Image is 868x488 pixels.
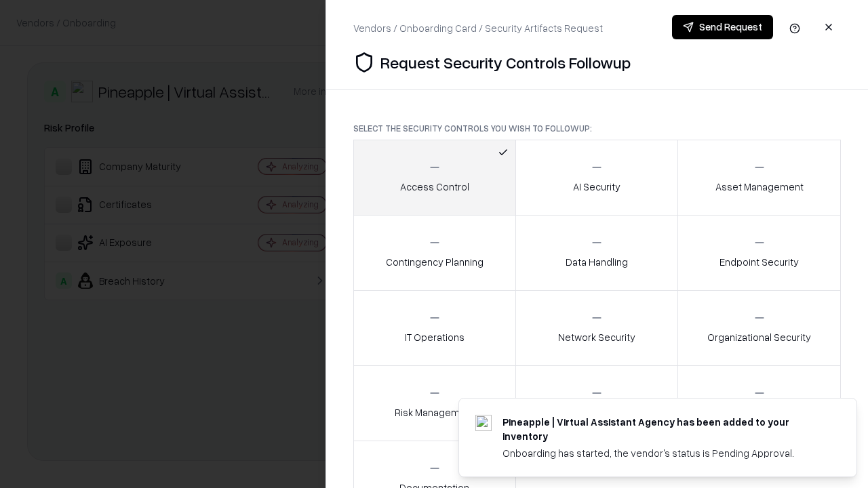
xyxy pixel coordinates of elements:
[380,52,631,73] p: Request Security Controls Followup
[353,140,516,216] button: Access Control
[502,446,824,460] div: Onboarding has started, the vendor's status is Pending Approval.
[395,405,475,420] p: Risk Management
[672,15,773,39] button: Send Request
[386,255,484,269] p: Contingency Planning
[353,123,841,134] p: Select the security controls you wish to followup:
[353,21,603,35] div: Vendors / Onboarding Card / Security Artifacts Request
[405,330,465,344] p: IT Operations
[400,180,469,194] p: Access Control
[715,180,804,194] p: Asset Management
[515,290,679,366] button: Network Security
[707,330,811,344] p: Organizational Security
[353,365,516,441] button: Risk Management
[475,415,492,431] img: trypineapple.com
[353,215,516,291] button: Contingency Planning
[677,140,841,216] button: Asset Management
[677,365,841,441] button: Threat Management
[502,415,824,443] div: Pineapple | Virtual Assistant Agency has been added to your inventory
[573,180,620,194] p: AI Security
[566,255,628,269] p: Data Handling
[515,365,679,441] button: Security Incidents
[677,290,841,366] button: Organizational Security
[719,255,799,269] p: Endpoint Security
[677,215,841,291] button: Endpoint Security
[515,215,679,291] button: Data Handling
[515,140,679,216] button: AI Security
[353,290,516,366] button: IT Operations
[558,330,635,344] p: Network Security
